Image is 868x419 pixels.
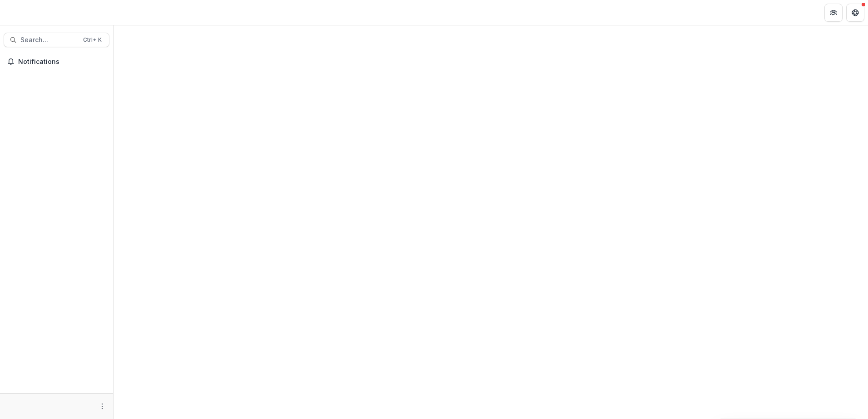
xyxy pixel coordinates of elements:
[4,54,109,69] button: Notifications
[824,4,843,22] button: Partners
[81,35,104,45] div: Ctrl + K
[846,4,864,22] button: Get Help
[4,33,109,47] button: Search...
[97,401,108,412] button: More
[117,6,156,19] nav: breadcrumb
[20,36,78,44] span: Search...
[18,58,106,66] span: Notifications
